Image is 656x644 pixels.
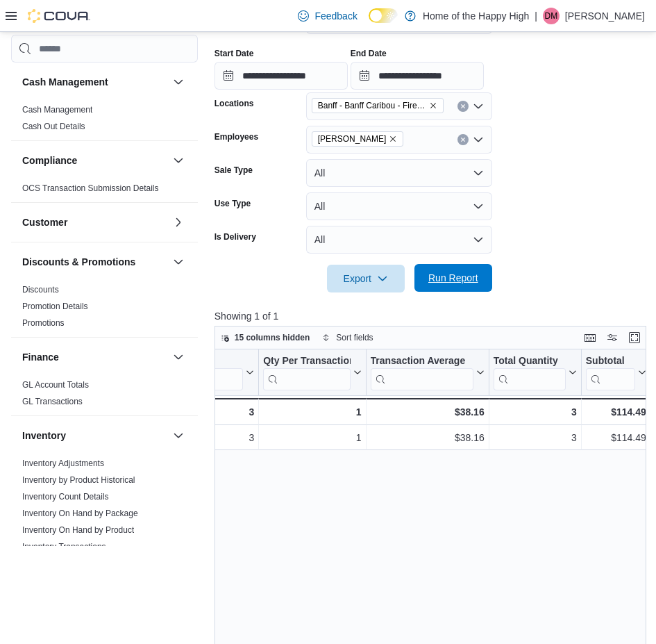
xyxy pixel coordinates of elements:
button: 15 columns hidden [215,329,316,346]
span: Feedback [314,9,357,23]
h3: Finance [22,350,59,364]
label: Locations [215,98,254,109]
span: GL Account Totals [22,379,89,390]
a: Feedback [292,2,362,30]
h3: Cash Management [22,75,108,89]
button: Open list of options [473,134,484,145]
input: Press the down key to open a popover containing a calendar. [215,62,348,90]
span: Banff - Banff Caribou - Fire & Flower [318,99,426,113]
input: Dark Mode [369,8,398,23]
a: GL Account Totals [22,380,89,390]
div: Transaction Average [370,355,473,368]
span: Promotions [22,317,65,329]
button: Discounts & Promotions [22,255,167,269]
span: Inventory by Product Historical [22,474,135,486]
a: OCS Transaction Submission Details [22,183,159,193]
label: End Date [351,48,387,59]
a: Cash Out Details [22,122,85,131]
span: Cash Management [22,104,92,115]
div: Devan Malloy [543,8,560,24]
p: Showing 1 of 1 [215,309,651,323]
span: Sort fields [336,332,373,343]
span: Export [335,265,396,292]
button: Cash Management [22,75,167,89]
span: GL Transactions [22,396,83,407]
button: Customer [170,214,187,231]
div: 3 [129,430,254,447]
button: Customer [22,215,167,229]
button: Display options [604,329,621,346]
div: $38.16 [370,430,484,447]
button: Total Quantity [493,355,576,390]
button: Discounts & Promotions [170,254,187,270]
span: Run Report [428,271,478,285]
div: Net Sold [129,355,243,368]
span: OCS Transaction Submission Details [22,183,159,194]
a: Promotions [22,318,65,328]
div: Transaction Average [370,355,473,390]
a: Inventory by Product Historical [22,475,135,485]
div: $38.16 [370,404,484,420]
button: Run Report [414,264,492,292]
button: All [306,226,492,254]
a: Inventory On Hand by Product [22,525,134,535]
div: Total Quantity [493,355,565,368]
button: All [306,159,492,187]
span: Inventory On Hand by Package [22,508,138,519]
div: Cash Management [11,101,198,140]
button: Remove Banff - Banff Caribou - Fire & Flower from selection in this group [429,101,437,110]
div: Net Sold [129,355,243,390]
button: Cash Management [170,74,187,90]
button: Transaction Average [370,355,484,390]
span: Joseph Guttridge [312,131,404,147]
span: Inventory Transactions [22,541,106,552]
h3: Compliance [22,154,77,167]
a: GL Transactions [22,397,83,406]
label: Start Date [215,48,254,59]
button: Inventory [170,427,187,444]
h3: Customer [22,215,67,229]
div: 3 [493,404,576,420]
span: Discounts [22,284,59,295]
span: Cash Out Details [22,121,85,132]
button: Enter fullscreen [626,329,643,346]
p: | [535,8,537,24]
button: All [306,192,492,220]
span: Promotion Details [22,301,88,312]
button: Compliance [22,154,167,167]
div: Subtotal [586,355,635,368]
div: 3 [129,404,254,420]
a: Discounts [22,285,59,295]
div: $114.49 [586,430,646,447]
span: Inventory Adjustments [22,458,104,469]
a: Inventory On Hand by Package [22,509,138,518]
span: DM [545,8,558,24]
label: Sale Type [215,165,253,176]
h3: Discounts & Promotions [22,255,135,269]
button: Sort fields [317,329,378,346]
span: [PERSON_NAME] [318,132,387,146]
button: Export [327,265,405,292]
div: Discounts & Promotions [11,281,198,337]
div: Qty Per Transaction [263,355,350,368]
a: Inventory Transactions [22,542,106,552]
span: Banff - Banff Caribou - Fire & Flower [312,98,444,113]
button: Inventory [22,429,167,443]
p: [PERSON_NAME] [565,8,645,24]
label: Employees [215,131,258,142]
div: Qty Per Transaction [263,355,350,390]
button: Remove Joseph Guttridge from selection in this group [389,135,397,143]
p: Home of the Happy High [423,8,529,24]
h3: Inventory [22,429,66,443]
a: Cash Management [22,105,92,115]
button: Qty Per Transaction [263,355,361,390]
div: Compliance [11,180,198,202]
div: $114.49 [586,404,646,420]
button: Keyboard shortcuts [582,329,598,346]
label: Is Delivery [215,231,256,242]
span: Inventory On Hand by Product [22,525,134,536]
a: Inventory Count Details [22,492,109,502]
input: Press the down key to open a popover containing a calendar. [351,62,484,90]
span: Inventory Count Details [22,491,109,502]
